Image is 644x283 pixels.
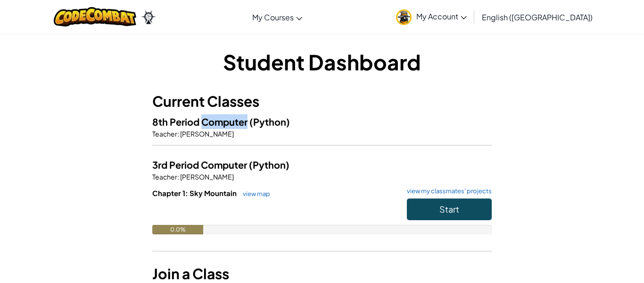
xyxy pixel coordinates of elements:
span: Chapter 1: Sky Mountain [152,189,238,197]
a: My Courses [248,4,307,30]
span: English ([GEOGRAPHIC_DATA]) [482,12,593,22]
span: 8th Period Computer [152,116,249,128]
button: Start [407,198,492,220]
span: [PERSON_NAME] [179,129,234,138]
img: avatar [396,9,412,25]
span: : [177,129,179,138]
a: My Account [391,2,471,32]
a: view map [238,190,270,197]
span: : [177,172,179,181]
span: Teacher [152,129,177,138]
span: Teacher [152,172,177,181]
span: Start [439,204,459,214]
span: (Python) [249,159,289,171]
div: 0.0% [152,225,203,234]
span: My Account [416,11,467,21]
span: 3rd Period Computer [152,159,249,171]
h3: Current Classes [152,91,492,112]
span: [PERSON_NAME] [179,172,234,181]
span: My Courses [252,12,294,22]
img: Ozaria [141,10,156,24]
span: (Python) [249,116,290,128]
h1: Student Dashboard [152,47,492,77]
img: CodeCombat logo [54,7,136,26]
a: view my classmates' projects [402,188,492,194]
a: English ([GEOGRAPHIC_DATA]) [477,4,597,30]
